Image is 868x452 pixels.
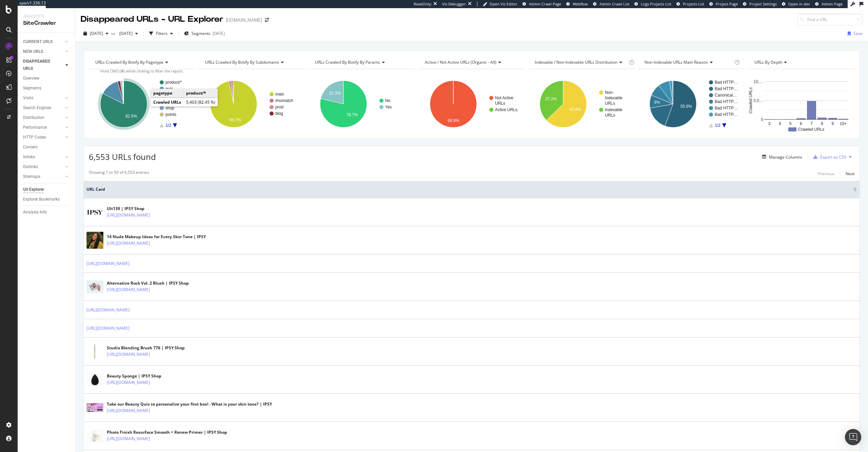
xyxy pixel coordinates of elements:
span: Open in dev [788,1,810,6]
text: Canonical… [715,93,737,98]
text: 99.9% [448,118,459,123]
a: Explorer Bookmarks [23,196,70,203]
a: [URL][DOMAIN_NAME] [107,379,150,386]
text: No [385,98,391,103]
div: 14 Nude Makeup Ideas for Every Skin Tone | IPSY [107,234,206,240]
text: 0 [761,117,763,122]
td: pagetype [151,89,184,98]
div: Studio Blending Brush 776 | IPSY Shop [107,345,185,351]
text: Not Active [495,96,513,100]
text: 10,… [753,79,763,84]
a: Webflow [566,1,588,7]
div: Analysis Info [23,209,47,216]
text: points [165,112,176,117]
a: [URL][DOMAIN_NAME] [107,240,150,247]
div: Inlinks [23,153,35,161]
button: Save [845,28,863,39]
button: Segments[DATE] [181,28,228,39]
a: DISAPPEARED URLS [23,58,63,72]
text: URLs [495,101,505,106]
text: URLs [605,113,615,118]
div: HTTP Codes [23,134,46,141]
div: A chart. [748,75,854,133]
div: A chart. [638,75,744,133]
img: main image [86,373,103,386]
img: main image [86,430,103,443]
text: 1/2 [715,123,721,128]
div: A chart. [89,75,195,133]
div: Performance [23,124,47,131]
a: [URL][DOMAIN_NAME] [107,351,150,358]
text: Active URLs [495,107,517,112]
button: Filters [146,28,176,39]
text: 8 [821,121,823,126]
button: Manage Columns [759,153,802,161]
text: 37.2% [545,97,557,101]
span: Projects List [683,1,704,6]
a: Segments [23,85,70,92]
text: 1/2 [165,123,171,128]
text: #nomatch [275,98,293,103]
text: Bad HTTP… [715,106,738,110]
a: Projects List [676,1,704,7]
a: [URL][DOMAIN_NAME] [86,307,130,313]
text: blog [275,111,283,116]
span: Hold CMD (⌘) while clicking to filter the report. [100,68,184,74]
a: Visits [23,95,63,102]
img: main image [86,343,103,360]
a: Overview [23,75,70,82]
button: Next [846,169,854,178]
span: URLs Crawled By Botify By params [315,59,380,65]
a: Content [23,144,70,151]
text: Indexable [605,107,623,112]
div: Disappeared URLs - URL Explorer [81,14,223,25]
h4: URLs Crawled By Botify By subdomains [204,57,299,68]
a: Logs Projects List [634,1,671,7]
img: main image [86,232,103,249]
a: [URL][DOMAIN_NAME] [86,260,130,267]
div: arrow-right-arrow-left [265,18,269,22]
h4: Indexable / Non-Indexable URLs Distribution [533,57,628,68]
div: Overview [23,75,39,82]
div: A chart. [199,75,304,133]
svg: A chart. [418,75,524,133]
div: Content [23,144,38,151]
text: 6 [800,121,802,126]
text: Bad HTTP… [715,112,738,117]
text: Non- [605,90,614,95]
span: Active / Not Active URLs (organic - all) [425,59,496,65]
div: Filters [156,30,167,36]
div: Ult139 | IPSY Shop [107,206,179,212]
div: [DOMAIN_NAME] [226,17,262,23]
span: URL Card [86,186,852,192]
div: NEW URLS [23,48,43,55]
a: Admin Crawl Page [522,1,561,7]
a: Search Engines [23,104,63,111]
text: Bad HTTP… [715,80,738,85]
a: CURRENT URLS [23,38,63,45]
a: HTTP Codes [23,134,63,141]
div: A chart. [309,75,414,133]
input: Find a URL [797,14,863,25]
text: main [275,92,284,97]
text: Indexable [605,96,623,100]
span: Admin Crawl List [599,1,629,6]
a: [URL][DOMAIN_NAME] [86,325,130,332]
a: [URL][DOMAIN_NAME] [107,286,150,293]
text: 5,0… [753,98,763,103]
div: Open Intercom Messenger [845,429,861,445]
button: [DATE] [81,28,111,39]
div: Analytics [23,14,70,19]
text: 9 [831,121,834,126]
a: Admin Crawl List [593,1,629,7]
text: shop [165,106,174,110]
text: Bad HTTP… [715,86,738,91]
a: Admin Page [815,1,843,7]
button: Previous [818,169,834,178]
div: Viz Debugger: [442,1,467,7]
div: Visits [23,95,33,102]
svg: A chart. [528,75,634,133]
span: 6,553 URLs found [89,151,156,162]
text: 10+ [840,121,847,126]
